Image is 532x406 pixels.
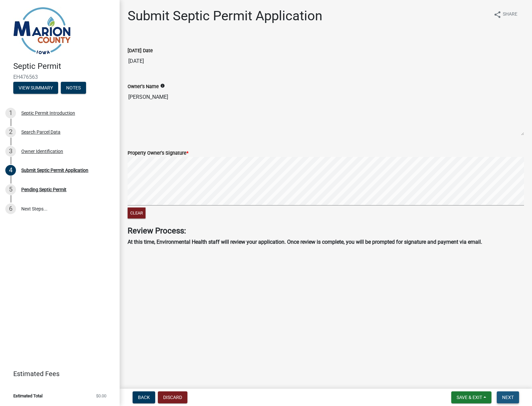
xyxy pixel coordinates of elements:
[158,391,187,403] button: Discard
[13,85,58,91] wm-modal-confirm: Summary
[128,49,153,53] label: [DATE] Date
[13,7,71,55] img: Marion County, Iowa
[128,226,186,235] strong: Review Process:
[21,111,75,115] div: Septic Permit Introduction
[21,149,63,154] div: Owner Identification
[5,146,16,157] div: 3
[128,84,159,89] label: Owner's Name
[13,74,106,80] span: EH476563
[138,395,150,400] span: Back
[61,82,86,94] button: Notes
[5,367,109,380] a: Estimated Fees
[457,395,482,400] span: Save & Exit
[128,8,322,24] h1: Submit Septic Permit Application
[488,8,523,21] button: shareShare
[128,207,146,218] button: Clear
[502,395,514,400] span: Next
[13,394,43,398] span: Estimated Total
[13,82,58,94] button: View Summary
[160,83,165,88] i: info
[503,11,517,19] span: Share
[133,391,155,403] button: Back
[5,127,16,137] div: 2
[5,165,16,176] div: 4
[128,90,524,136] textarea: [PERSON_NAME]
[21,168,88,173] div: Submit Septic Permit Application
[5,203,16,214] div: 6
[493,11,501,19] i: share
[96,394,106,398] span: $0.00
[451,391,491,403] button: Save & Exit
[128,239,482,245] strong: At this time, Environmental Health staff will review your application. Once review is complete, y...
[21,187,66,192] div: Pending Septic Permit
[5,108,16,118] div: 1
[5,184,16,195] div: 5
[21,130,60,134] div: Search Parcel Data
[61,85,86,91] wm-modal-confirm: Notes
[13,62,114,71] h4: Septic Permit
[128,151,188,156] label: Property Owner's Signature
[497,391,519,403] button: Next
